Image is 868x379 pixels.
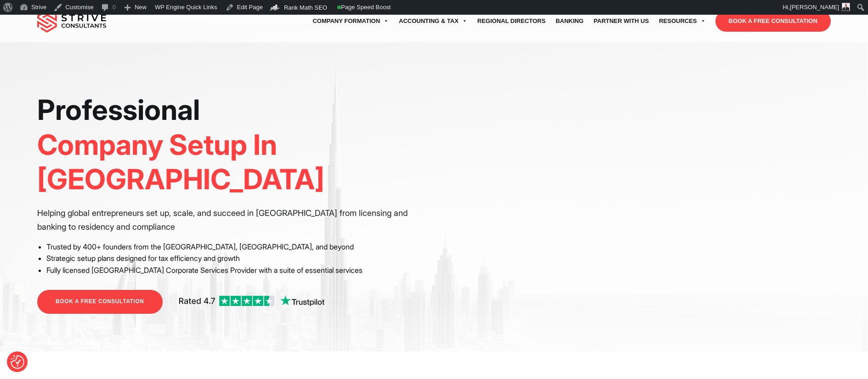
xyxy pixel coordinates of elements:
iframe: <br /> [441,93,830,312]
a: Company Formation [307,8,394,34]
a: Regional Directors [472,8,550,34]
a: Resources [654,8,710,34]
a: Accounting & Tax [394,8,472,34]
a: Partner with Us [589,8,654,34]
li: Trusted by 400+ founders from the [GEOGRAPHIC_DATA], [GEOGRAPHIC_DATA], and beyond [46,241,427,253]
a: BOOK A FREE CONSULTATION [715,11,831,32]
span: Company Setup In [GEOGRAPHIC_DATA] [37,128,324,197]
p: Helping global entrepreneurs set up, scale, and succeed in [GEOGRAPHIC_DATA] from licensing and b... [37,206,427,234]
h1: Professional [37,93,427,197]
a: Banking [550,8,589,34]
img: Revisit consent button [11,355,24,369]
li: Strategic setup plans designed for tax efficiency and growth [46,253,427,265]
li: Fully licensed [GEOGRAPHIC_DATA] Corporate Services Provider with a suite of essential services [46,265,427,277]
a: BOOK A FREE CONSULTATION [37,290,162,313]
button: Consent Preferences [11,355,24,369]
span: [PERSON_NAME] [790,4,839,11]
img: main-logo.svg [37,10,106,33]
